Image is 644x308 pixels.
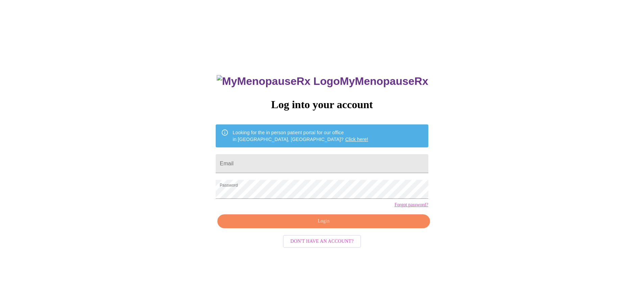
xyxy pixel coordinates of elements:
[233,126,368,145] div: Looking for the in person patient portal for our office in [GEOGRAPHIC_DATA], [GEOGRAPHIC_DATA]?
[217,75,340,88] img: MyMenopauseRx Logo
[217,214,430,228] button: Login
[395,202,428,208] a: Forgot password?
[217,75,428,88] h3: MyMenopauseRx
[216,98,428,111] h3: Log into your account
[225,217,422,226] span: Login
[283,235,361,248] button: Don't have an account?
[281,238,363,244] a: Don't have an account?
[345,137,368,142] a: Click here!
[290,237,354,246] span: Don't have an account?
